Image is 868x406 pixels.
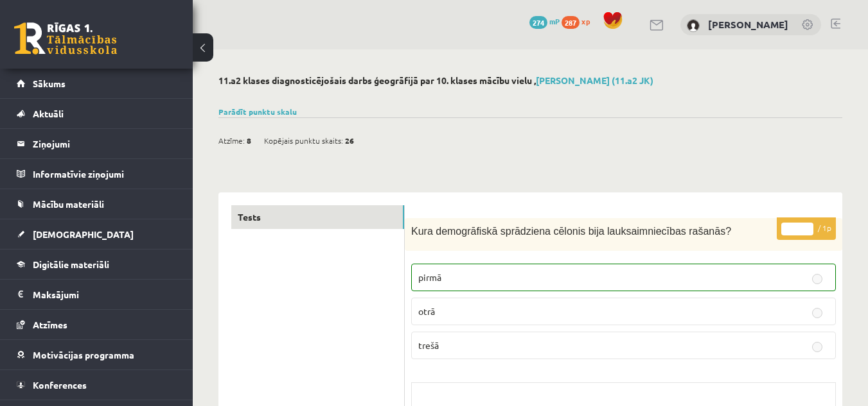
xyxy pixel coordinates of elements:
a: Rīgas 1. Tālmācības vidusskola [14,22,117,55]
a: Konferences [17,370,177,400]
span: Konferences [33,379,87,391]
a: [PERSON_NAME] (11.a2 JK) [536,74,653,86]
span: 8 [247,131,251,150]
span: 26 [345,131,354,150]
a: Motivācijas programma [17,340,177,369]
span: [DEMOGRAPHIC_DATA] [33,228,134,240]
span: Kopējais punktu skaits: [264,131,343,150]
a: Informatīvie ziņojumi [17,159,177,189]
p: / 1p [777,217,836,240]
span: pirmā [418,271,441,283]
a: Aktuāli [17,99,177,128]
input: trešā [812,342,822,352]
a: Digitālie materiāli [17,250,177,279]
a: Ziņojumi [17,129,177,158]
a: Sākums [17,69,177,98]
input: otrā [812,308,822,318]
a: Parādīt punktu skalu [218,106,297,117]
legend: Maksājumi [33,280,177,309]
a: 287 xp [562,16,596,26]
a: Maksājumi [17,280,177,309]
a: [PERSON_NAME] [708,18,788,31]
span: Kura demogrāfiskā sprādziena cēlonis bija lauksaimniecības rašanās? [411,226,731,237]
span: Aktuāli [33,108,64,119]
span: Motivācijas programma [33,349,134,360]
span: mP [549,16,560,26]
img: Anastasija Pozņakova [687,19,700,32]
legend: Informatīvie ziņojumi [33,159,177,189]
input: pirmā [812,274,822,284]
span: Mācību materiāli [33,198,104,210]
a: 274 mP [529,16,560,26]
span: Atzīmes [33,319,67,330]
span: Digitālie materiāli [33,258,109,270]
span: xp [581,16,590,26]
a: [DEMOGRAPHIC_DATA] [17,219,177,249]
span: trešā [418,339,439,351]
h2: 11.a2 klases diagnosticējošais darbs ģeogrāfijā par 10. klases mācību vielu , [218,75,842,86]
span: Sākums [33,78,66,89]
a: Tests [231,205,404,229]
a: Atzīmes [17,310,177,339]
a: Mācību materiāli [17,189,177,219]
span: Atzīme: [218,131,245,150]
span: otrā [418,305,435,317]
span: 274 [529,16,547,29]
legend: Ziņojumi [33,129,177,158]
span: 287 [562,16,580,29]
